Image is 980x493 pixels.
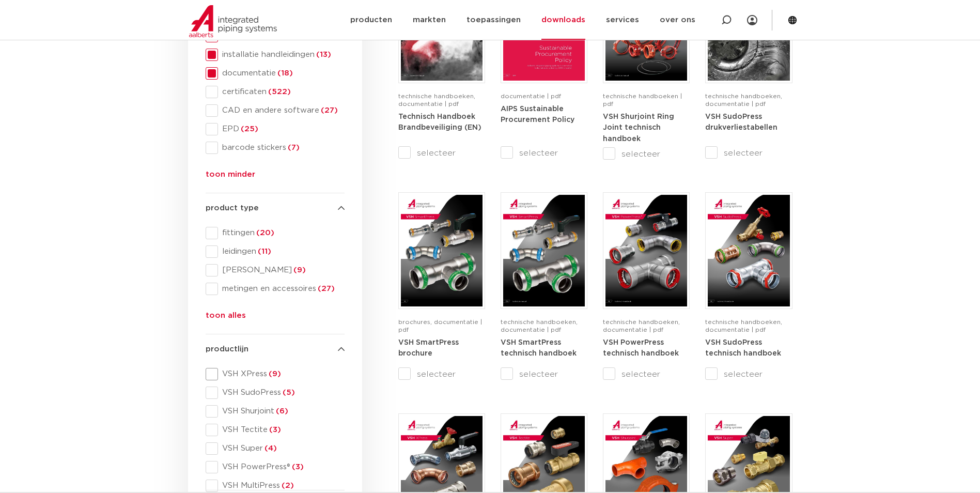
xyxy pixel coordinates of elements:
span: technische handboeken, documentatie | pdf [603,319,680,333]
div: leidingen(11) [206,245,345,258]
label: selecteer [603,148,690,160]
span: technische handboeken | pdf [603,93,682,107]
div: [PERSON_NAME](9) [206,264,345,276]
span: (20) [255,229,274,237]
div: installatie handleidingen(13) [206,49,345,61]
span: (27) [319,106,338,114]
span: VSH Shurjoint [218,406,345,417]
div: EPD(25) [206,123,345,135]
span: (4) [263,444,277,452]
a: VSH SudoPress technisch handboek [705,338,781,358]
button: toon alles [206,310,246,326]
div: VSH XPress(9) [206,368,345,380]
span: certificaten [218,87,345,97]
label: selecteer [398,147,485,159]
span: brochures, documentatie | pdf [398,319,482,333]
span: barcode stickers [218,143,345,153]
span: (11) [256,248,271,255]
span: (9) [292,266,306,274]
span: (6) [274,407,288,415]
span: (3) [290,463,304,471]
span: (13) [315,51,331,58]
a: VSH PowerPress technisch handboek [603,338,679,358]
img: VSH-SudoPress_A4TM_5001604-2023-3.0_NL-pdf.jpg [708,195,789,306]
img: VSH-PowerPress_A4TM_5008817_2024_3.1_NL-pdf.jpg [605,195,687,306]
div: VSH Shurjoint(6) [206,405,345,418]
span: VSH SudoPress [218,388,345,398]
label: selecteer [705,147,792,159]
div: VSH PowerPress®(3) [206,461,345,473]
div: metingen en accessoires(27) [206,283,345,295]
span: installatie handleidingen [218,50,345,60]
span: CAD en andere software [218,105,345,116]
div: VSH Super(4) [206,442,345,455]
span: (25) [239,125,258,133]
a: VSH SudoPress drukverliestabellen [705,113,777,132]
label: selecteer [398,368,485,380]
span: VSH XPress [218,369,345,379]
span: [PERSON_NAME] [218,265,345,275]
strong: VSH PowerPress technisch handboek [603,339,679,358]
span: documentatie [218,68,345,79]
label: selecteer [705,368,792,380]
span: leidingen [218,246,345,257]
a: VSH SmartPress technisch handboek [501,338,577,358]
strong: VSH SmartPress technisch handboek [501,339,577,358]
span: technische handboeken, documentatie | pdf [398,93,475,107]
div: barcode stickers(7) [206,142,345,154]
strong: Technisch Handboek Brandbeveiliging (EN) [398,113,481,132]
strong: VSH SudoPress drukverliestabellen [705,113,777,132]
a: Technisch Handboek Brandbeveiliging (EN) [398,113,481,132]
label: selecteer [501,147,587,159]
strong: AIPS Sustainable Procurement Policy [501,105,574,124]
span: technische handboeken, documentatie | pdf [705,93,782,107]
span: (7) [286,144,300,151]
span: VSH Tectite [218,425,345,435]
span: VSH Super [218,443,345,454]
a: VSH Shurjoint Ring Joint technisch handboek [603,113,674,143]
div: documentatie(18) [206,67,345,80]
span: documentatie | pdf [501,93,561,99]
span: (3) [268,426,281,434]
span: metingen en accessoires [218,284,345,294]
span: technische handboeken, documentatie | pdf [501,319,578,333]
span: (27) [316,285,335,292]
img: VSH-SmartPress_A4Brochure-5008016-2023_2.0_NL-pdf.jpg [401,195,483,306]
div: VSH SudoPress(5) [206,387,345,399]
label: selecteer [603,368,690,380]
span: EPD [218,124,345,134]
button: toon minder [206,168,255,185]
img: VSH-SmartPress_A4TM_5009301_2023_2.0-EN-pdf.jpg [503,195,585,306]
a: VSH SmartPress brochure [398,338,459,358]
div: VSH MultiPress(2) [206,480,345,492]
strong: VSH SudoPress technisch handboek [705,339,781,358]
div: VSH Tectite(3) [206,424,345,436]
h4: product type [206,202,345,214]
div: certificaten(522) [206,86,345,98]
a: AIPS Sustainable Procurement Policy [501,105,574,124]
span: (9) [267,370,281,378]
h4: productlijn [206,343,345,356]
span: VSH MultiPress [218,481,345,491]
span: technische handboeken, documentatie | pdf [705,319,782,333]
div: fittingen(20) [206,227,345,239]
span: VSH PowerPress® [218,462,345,472]
span: (18) [276,69,293,77]
span: fittingen [218,228,345,238]
label: selecteer [501,368,587,380]
strong: VSH SmartPress brochure [398,339,459,358]
span: (5) [281,389,295,396]
strong: VSH Shurjoint Ring Joint technisch handboek [603,113,674,143]
div: CAD en andere software(27) [206,104,345,117]
span: (522) [267,88,291,96]
span: (2) [280,482,294,489]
